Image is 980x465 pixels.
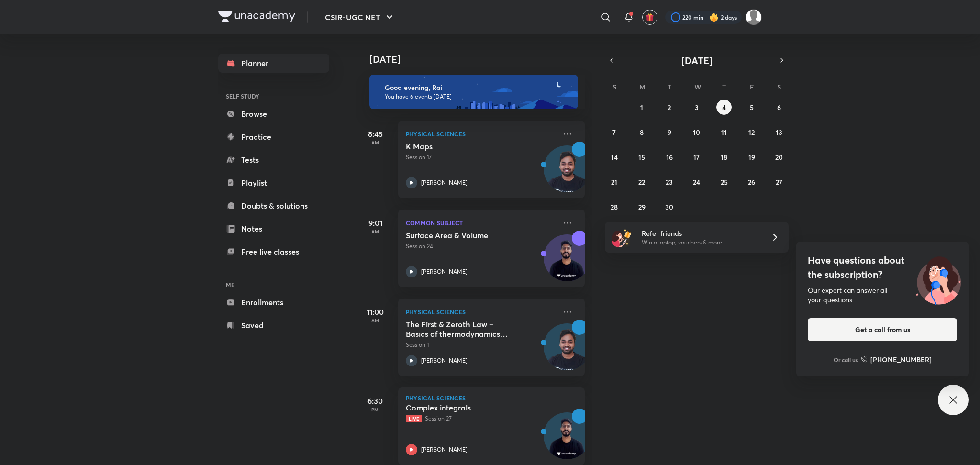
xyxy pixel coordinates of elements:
[611,202,618,211] abbr: September 28, 2025
[665,202,673,211] abbr: September 30, 2025
[544,240,590,286] img: Avatar
[634,149,649,165] button: September 15, 2025
[406,306,556,318] p: Physical Sciences
[319,8,401,27] button: CSIR-UGC NET
[611,177,617,187] abbr: September 21, 2025
[356,229,394,234] p: AM
[218,88,329,104] h6: SELF STUDY
[808,286,957,305] div: Our expert can answer all your questions
[356,395,394,407] h5: 6:30
[808,318,957,341] button: Get a call from us
[406,395,577,401] p: Physical Sciences
[716,100,732,115] button: September 4, 2025
[668,103,671,112] abbr: September 2, 2025
[638,202,646,211] abbr: September 29, 2025
[639,82,645,91] abbr: Monday
[618,54,775,67] button: [DATE]
[421,178,468,187] p: [PERSON_NAME]
[356,318,394,323] p: AM
[689,174,704,189] button: September 24, 2025
[662,199,677,214] button: September 30, 2025
[695,103,699,112] abbr: September 3, 2025
[775,153,783,162] abbr: September 20, 2025
[607,149,622,165] button: September 14, 2025
[646,13,654,22] img: avatar
[638,177,645,187] abbr: September 22, 2025
[777,82,781,91] abbr: Saturday
[218,11,295,22] img: Company Logo
[722,103,726,112] abbr: September 4, 2025
[406,242,556,251] p: Session 24
[356,140,394,145] p: AM
[356,128,394,140] h5: 8:45
[771,100,787,115] button: September 6, 2025
[694,82,701,91] abbr: Wednesday
[356,217,394,229] h5: 9:01
[908,253,969,305] img: ttu_illustration_new.svg
[808,253,957,282] h4: Have questions about the subscription?
[612,82,616,91] abbr: Sunday
[612,128,616,137] abbr: September 7, 2025
[634,199,649,214] button: September 29, 2025
[721,153,727,162] abbr: September 18, 2025
[689,124,704,140] button: September 10, 2025
[406,403,525,412] h5: Complex integrals
[607,124,622,140] button: September 7, 2025
[218,104,329,123] a: Browse
[662,124,677,140] button: September 9, 2025
[709,12,719,22] img: streak
[716,174,732,189] button: September 25, 2025
[642,238,759,247] p: Win a laptop, vouchers & more
[666,153,673,162] abbr: September 16, 2025
[642,228,759,238] h6: Refer friends
[356,306,394,318] h5: 11:00
[218,54,329,73] a: Planner
[861,354,932,365] a: [PHONE_NUMBER]
[748,153,755,162] abbr: September 19, 2025
[693,128,700,137] abbr: September 10, 2025
[750,82,754,91] abbr: Friday
[218,316,329,335] a: Saved
[662,149,677,165] button: September 16, 2025
[668,128,671,137] abbr: September 9, 2025
[218,293,329,312] a: Enrollments
[721,128,727,137] abbr: September 11, 2025
[638,153,645,162] abbr: September 15, 2025
[406,153,556,162] p: Session 17
[634,124,649,140] button: September 8, 2025
[771,149,787,165] button: September 20, 2025
[716,149,732,165] button: September 18, 2025
[662,100,677,115] button: September 2, 2025
[356,407,394,412] p: PM
[662,174,677,189] button: September 23, 2025
[744,174,759,189] button: September 26, 2025
[640,128,644,137] abbr: September 8, 2025
[689,100,704,115] button: September 3, 2025
[721,177,728,187] abbr: September 25, 2025
[421,356,468,365] p: [PERSON_NAME]
[369,54,594,65] h4: [DATE]
[218,277,329,293] h6: ME
[607,174,622,189] button: September 21, 2025
[776,128,782,137] abbr: September 13, 2025
[722,82,726,91] abbr: Thursday
[634,100,649,115] button: September 1, 2025
[218,150,329,169] a: Tests
[744,124,759,140] button: September 12, 2025
[748,177,755,187] abbr: September 26, 2025
[750,103,754,112] abbr: September 5, 2025
[693,153,700,162] abbr: September 17, 2025
[218,11,295,24] a: Company Logo
[776,177,782,187] abbr: September 27, 2025
[406,217,556,229] p: Common Subject
[666,177,673,187] abbr: September 23, 2025
[406,128,556,140] p: Physical Sciences
[406,415,422,422] span: Live
[406,142,525,151] h5: K Maps
[421,267,468,276] p: [PERSON_NAME]
[693,177,700,187] abbr: September 24, 2025
[612,228,632,247] img: referral
[218,196,329,215] a: Doubts & solutions
[642,10,657,25] button: avatar
[421,445,468,454] p: [PERSON_NAME]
